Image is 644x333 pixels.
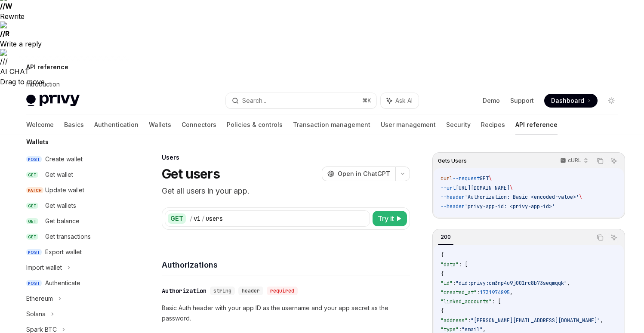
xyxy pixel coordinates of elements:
span: "[PERSON_NAME][EMAIL_ADDRESS][DOMAIN_NAME]" [471,317,600,324]
span: , [510,289,513,296]
span: GET [480,175,489,182]
div: v1 [194,214,200,223]
span: POST [26,280,42,287]
span: { [441,271,444,277]
span: : [468,317,471,324]
a: Support [510,96,534,105]
div: Search... [242,96,266,106]
span: "id" [441,280,453,287]
p: cURL [568,157,581,164]
button: Toggle dark mode [604,94,618,108]
div: Create wallet [45,154,83,164]
span: "did:privy:cm3np4u9j001rc8b73seqmqqk" [456,280,567,287]
div: Solana [26,309,46,319]
span: --header [441,203,465,210]
div: Authenticate [45,278,80,288]
div: Get transactions [45,231,91,242]
span: GET [26,203,38,209]
p: Get all users in your app. [162,185,410,197]
a: User management [381,114,436,135]
span: { [441,308,444,314]
a: Security [446,114,471,135]
div: Users [162,153,410,162]
span: PATCH [26,187,43,194]
button: Search...⌘K [226,93,376,108]
span: header [242,287,260,294]
img: light logo [26,95,80,107]
a: Welcome [26,114,54,135]
button: Try it [373,211,407,226]
a: PATCHUpdate wallet [19,182,129,198]
span: Gets Users [438,157,467,164]
p: Basic Auth header with your app ID as the username and your app secret as the password. [162,303,410,324]
span: "data" [441,261,459,268]
div: Authorization [162,287,206,295]
div: Import wallet [26,262,62,273]
div: Export wallet [45,247,82,257]
a: GETGet transactions [19,229,129,244]
span: --request [453,175,480,182]
div: / [189,214,193,223]
span: { [441,252,444,259]
a: Connectors [182,114,216,135]
span: 'privy-app-id: <privy-app-id>' [465,203,555,210]
a: Recipes [481,114,505,135]
a: GETGet wallet [19,167,129,182]
span: "linked_accounts" [441,298,492,305]
span: : [ [492,298,501,305]
span: : [453,280,456,287]
span: 1731974895 [480,289,510,296]
span: POST [26,156,42,163]
span: GET [26,172,38,178]
a: API reference [515,114,558,135]
div: 200 [438,232,453,242]
button: cURL [555,154,592,168]
div: Update wallet [45,185,84,195]
span: GET [26,218,38,225]
h5: Wallets [26,137,49,147]
a: GETGet balance [19,213,129,229]
span: POST [26,249,42,256]
a: Policies & controls [227,114,283,135]
div: Get wallet [45,170,73,180]
span: "address" [441,317,468,324]
div: Get wallets [45,200,76,211]
span: , [567,280,570,287]
span: : [ [459,261,468,268]
h1: Get users [162,166,220,182]
a: GETGet wallets [19,198,129,213]
span: "type" [441,326,459,333]
span: --url [441,185,456,191]
span: [URL][DOMAIN_NAME] [456,185,510,191]
span: ⌘ K [362,97,371,104]
a: POSTAuthenticate [19,275,129,291]
span: Open in ChatGPT [338,170,390,178]
span: Try it [378,213,394,224]
span: , [600,317,603,324]
a: Wallets [149,114,171,135]
span: "created_at" [441,289,477,296]
span: \ [489,175,492,182]
div: users [206,214,223,223]
button: Ask AI [608,155,619,166]
button: Ask AI [608,232,619,243]
span: \ [510,185,513,191]
span: string [213,287,231,294]
span: "email" [462,326,483,333]
div: Get balance [45,216,80,226]
button: Copy the contents from the code block [595,232,606,243]
div: / [201,214,205,223]
a: Demo [483,96,500,105]
button: Copy the contents from the code block [595,155,606,166]
span: curl [441,175,453,182]
span: : [459,326,462,333]
span: 'Authorization: Basic <encoded-value>' [465,194,579,200]
span: Ask AI [395,96,413,105]
span: GET [26,234,38,240]
span: \ [579,194,582,200]
a: Basics [64,114,84,135]
a: Dashboard [544,94,598,108]
a: Transaction management [293,114,370,135]
div: Ethereum [26,293,53,304]
a: Authentication [94,114,139,135]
